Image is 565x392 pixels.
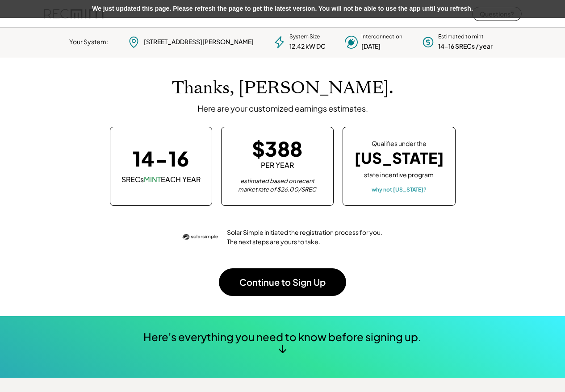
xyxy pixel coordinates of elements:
[361,42,381,51] div: [DATE]
[361,33,402,41] div: Interconnection
[364,169,434,179] div: state incentive program
[372,186,427,193] div: why not [US_STATE]?
[438,33,484,41] div: Estimated to mint
[182,219,218,255] img: Logo_Horizontal-Black.png
[289,33,320,41] div: System Size
[252,138,302,158] div: $388
[121,175,201,184] div: SRECs EACH YEAR
[143,329,422,345] div: Here's everything you need to know before signing up.
[261,160,294,170] div: PER YEAR
[354,149,444,167] div: [US_STATE]
[144,38,254,46] div: [STREET_ADDRESS][PERSON_NAME]
[219,268,346,296] button: Continue to Sign Up
[144,175,161,184] font: MINT
[438,42,493,51] div: 14-16 SRECs / year
[233,177,322,194] div: estimated based on recent market rate of $26.00/SREC
[289,42,326,51] div: 12.42 kW DC
[172,78,393,99] h1: Thanks, [PERSON_NAME].
[372,139,427,148] div: Qualifies under the
[133,148,189,168] div: 14-16
[69,38,108,46] div: Your System:
[227,228,383,246] div: Solar Simple initiated the registration process for you. The next steps are yours to take.
[278,341,287,354] div: ↓
[197,103,368,113] div: Here are your customized earnings estimates.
